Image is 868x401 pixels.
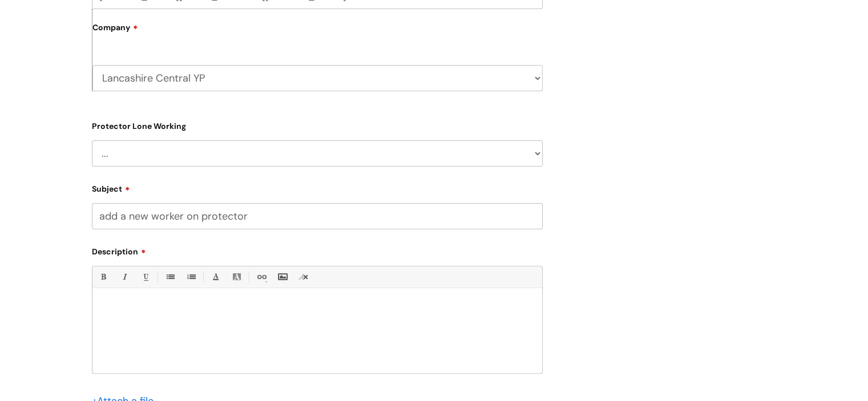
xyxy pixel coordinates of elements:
a: Italic (Ctrl-I) [117,270,131,284]
label: Description [92,243,543,257]
a: Font Color [208,270,223,284]
label: Protector Lone Working [92,119,543,131]
a: Insert Image... [275,270,289,284]
a: Bold (Ctrl-B) [96,270,110,284]
a: • Unordered List (Ctrl-Shift-7) [163,270,177,284]
a: 1. Ordered List (Ctrl-Shift-8) [184,270,198,284]
a: Back Color [229,270,244,284]
a: Link [254,270,268,284]
label: Subject [92,180,543,194]
label: Company [92,19,543,44]
a: Remove formatting (Ctrl-\) [296,270,310,284]
a: Underline(Ctrl-U) [138,270,152,284]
